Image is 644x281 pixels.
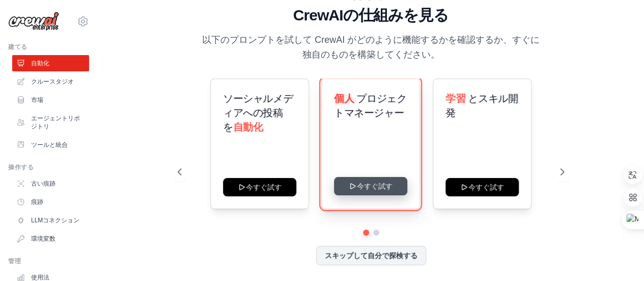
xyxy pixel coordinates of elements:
[468,183,504,191] font: 今すぐ試す
[223,93,293,133] font: ソーシャルメディアへの投稿を
[8,164,34,171] font: 操作する
[31,198,43,206] font: 痕跡
[12,137,89,153] a: ツールと統合
[8,43,27,50] font: 建てる
[334,93,406,118] font: プロジェクトマネージャー
[334,177,407,195] button: 今すぐ試す
[12,92,89,108] a: 市場
[233,121,263,133] font: 自動化
[246,183,282,191] font: 今すぐ試す
[31,274,49,281] font: 使用法
[12,110,89,135] a: エージェントリポジトリ
[31,141,68,148] font: ツールと統合
[31,96,43,104] font: 市場
[316,246,426,265] button: スキップして自分で探検する
[31,115,80,130] font: エージェントリポジトリ
[8,12,59,31] img: ロゴ
[31,217,79,224] font: LLMコネクション
[12,231,89,247] a: 環境変数
[12,73,89,90] a: クルースタジオ
[445,93,465,104] font: 学習
[334,93,354,104] font: 個人
[31,78,74,85] font: クルースタジオ
[445,178,519,196] button: 今すぐ試す
[12,175,89,192] a: 古い痕跡
[223,178,296,196] button: 今すぐ試す
[12,194,89,210] a: 痕跡
[12,212,89,228] a: LLMコネクション
[12,55,89,71] a: 自動化
[293,7,449,23] font: CrewAIの仕組みを見る
[445,93,518,118] font: とスキル開発
[31,180,55,187] font: 古い痕跡
[593,232,644,281] iframe: チャットウィジェット
[202,35,540,60] font: 以下のプロンプトを試して CrewAI がどのように機能するかを確認するか、すぐに独自のものを構築してください。
[31,235,55,242] font: 環境変数
[8,258,21,265] font: 管理
[325,251,417,260] font: スキップして自分で探検する
[31,60,49,67] font: 自動化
